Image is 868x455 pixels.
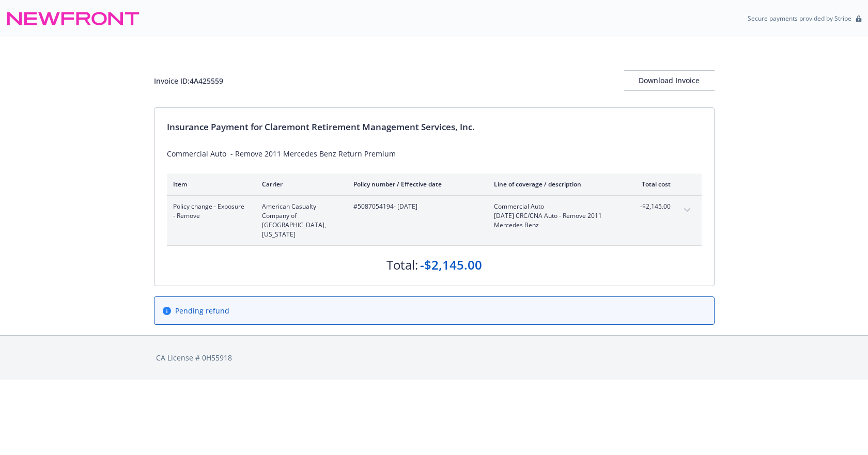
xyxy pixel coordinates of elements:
[632,180,671,189] div: Total cost
[353,180,477,189] div: Policy number / Effective date
[420,256,482,274] div: -$2,145.00
[173,180,245,189] div: Item
[624,71,715,90] div: Download Invoice
[167,196,702,245] div: Policy change - Exposure - RemoveAmerican Casualty Company of [GEOGRAPHIC_DATA], [US_STATE]#50870...
[494,202,615,230] span: Commercial Auto[DATE] CRC/CNA Auto - Remove 2011 Mercedes Benz
[353,202,477,211] span: #5087054194 - [DATE]
[167,148,702,159] div: Commercial Auto - Remove 2011 Mercedes Benz Return Premium
[624,70,715,91] button: Download Invoice
[262,202,337,239] span: American Casualty Company of [GEOGRAPHIC_DATA], [US_STATE]
[386,256,418,274] div: Total:
[156,352,712,363] div: CA License # 0H55918
[494,211,615,230] span: [DATE] CRC/CNA Auto - Remove 2011 Mercedes Benz
[175,305,229,316] span: Pending refund
[167,120,702,134] div: Insurance Payment for Claremont Retirement Management Services, Inc.
[154,75,223,86] div: Invoice ID: 4A425559
[748,14,851,23] p: Secure payments provided by Stripe
[679,202,695,218] button: expand content
[494,180,615,189] div: Line of coverage / description
[494,202,615,211] span: Commercial Auto
[632,202,671,211] span: -$2,145.00
[262,180,337,189] div: Carrier
[173,202,245,221] span: Policy change - Exposure - Remove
